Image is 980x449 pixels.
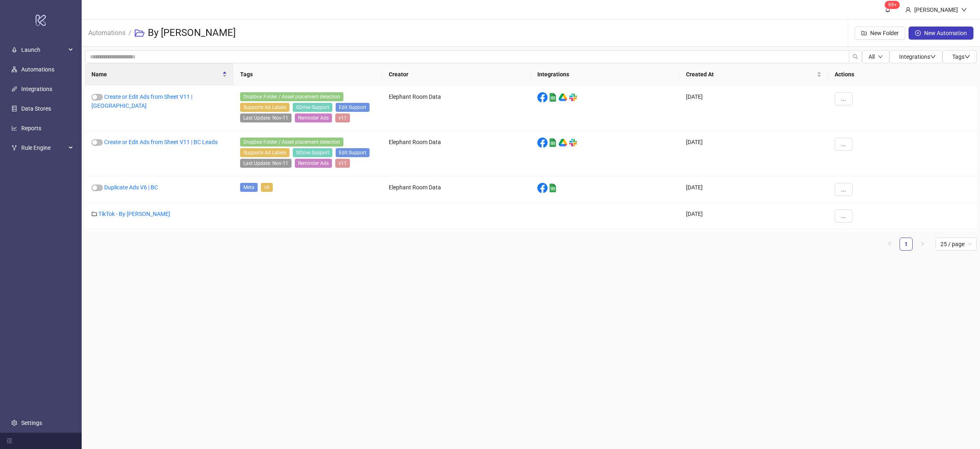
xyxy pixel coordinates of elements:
span: New Automation [924,30,967,36]
span: v11 [335,113,350,122]
span: folder-add [861,30,867,36]
span: GDrive Support [293,103,332,112]
div: [DATE] [679,176,828,203]
a: Automations [87,28,127,37]
div: [DATE] [679,203,828,229]
span: menu-fold [7,438,12,444]
button: Alldown [862,50,889,63]
li: 1 [900,238,913,251]
span: Reminder Ads [295,159,332,168]
span: All [869,53,875,60]
span: rocket [11,47,17,53]
th: Name [85,63,234,86]
span: v6 [261,183,273,192]
a: Create or Edit Ads from Sheet V11 | BC Leads [104,139,218,145]
span: bell [885,7,891,12]
span: ... [841,96,846,102]
button: left [883,238,896,251]
span: v11 [335,159,350,168]
span: Name [91,70,220,79]
button: ... [835,183,853,196]
a: TikTok - By [PERSON_NAME] [98,211,170,217]
button: Tagsdown [942,50,977,63]
div: Elephant Room Data [382,86,531,131]
span: plus-circle [915,30,921,36]
th: Creator [382,63,531,86]
sup: 1778 [885,1,900,9]
button: ... [835,138,853,151]
a: Duplicate Ads V6 | BC [104,184,158,191]
h3: By [PERSON_NAME] [148,27,236,40]
span: Supports Ad Labels [240,148,290,157]
span: 25 / page [940,238,972,250]
button: New Automation [909,27,973,40]
a: Settings [21,420,42,426]
button: ... [835,92,853,105]
a: Reports [21,125,41,131]
button: ... [835,209,853,222]
span: user [905,7,911,13]
span: ... [841,186,846,193]
div: Elephant Room Data [382,176,531,203]
span: right [920,241,925,246]
span: New Folder [870,30,899,36]
span: Dropbox Folder / Asset placement detection [240,138,343,147]
span: Meta [240,183,258,192]
li: / [129,20,131,46]
div: [DATE] [679,131,828,176]
span: search [853,54,858,60]
div: [DATE] [679,86,828,131]
button: New Folder [855,27,905,40]
button: Integrationsdown [889,50,942,63]
span: Tags [952,53,970,60]
li: Next Page [916,238,929,251]
span: Created At [686,70,815,79]
span: Launch [21,42,66,58]
button: right [916,238,929,251]
span: left [887,241,892,246]
a: Automations [21,66,54,73]
span: ... [841,141,846,147]
a: Integrations [21,86,52,92]
span: down [878,54,883,59]
span: Rule Engine [21,140,66,156]
div: Page Size [935,238,977,251]
span: ... [841,213,846,219]
span: Supports Ad Labels [240,103,290,112]
a: 1 [900,238,912,250]
span: down [964,54,970,60]
th: Created At [679,63,828,86]
span: Edit Support [336,148,370,157]
span: Dropbox Folder / Asset placement detection [240,92,343,101]
th: Actions [828,63,977,86]
th: Tags [234,63,382,86]
span: folder [91,211,97,217]
div: Elephant Room Data [382,131,531,176]
span: fork [11,145,17,151]
span: Last Update: Nov-11 [240,159,292,168]
span: Last Update: Nov-11 [240,113,292,122]
th: Integrations [531,63,679,86]
span: GDrive Support [293,148,332,157]
span: Integrations [899,53,936,60]
span: down [930,54,936,60]
li: Previous Page [883,238,896,251]
a: Create or Edit Ads from Sheet V11 | [GEOGRAPHIC_DATA] [91,93,192,109]
a: Data Stores [21,105,51,112]
span: folder-open [135,28,145,38]
span: down [961,7,967,13]
div: [PERSON_NAME] [911,5,961,14]
span: Edit Support [336,103,370,112]
span: Reminder Ads [295,113,332,122]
